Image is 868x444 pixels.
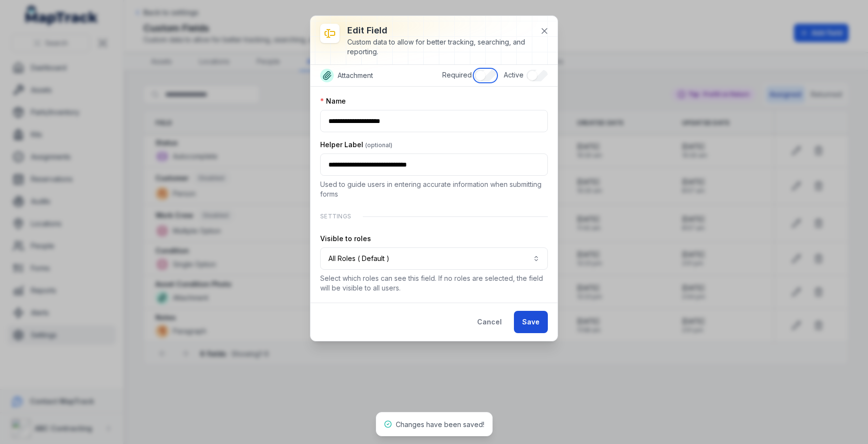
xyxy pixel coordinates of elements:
input: :r92:-form-item-label [320,110,548,132]
button: All Roles ( Default ) [320,247,548,270]
div: Settings [320,207,548,226]
span: Changes have been saved! [396,420,484,429]
p: Used to guide users in entering accurate information when submitting forms [320,180,548,199]
button: Save [514,311,548,333]
span: Active [504,71,524,79]
h3: Edit field [347,24,532,37]
span: Attachment [338,71,373,80]
input: :r93:-form-item-label [320,153,548,176]
p: Select which roles can see this field. If no roles are selected, the field will be visible to all... [320,274,548,293]
button: Cancel [469,311,510,333]
div: Custom data to allow for better tracking, searching, and reporting. [347,37,532,57]
label: Helper Label [320,140,392,150]
label: Visible to roles [320,234,371,244]
label: Name [320,96,346,106]
span: Required [442,71,472,79]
